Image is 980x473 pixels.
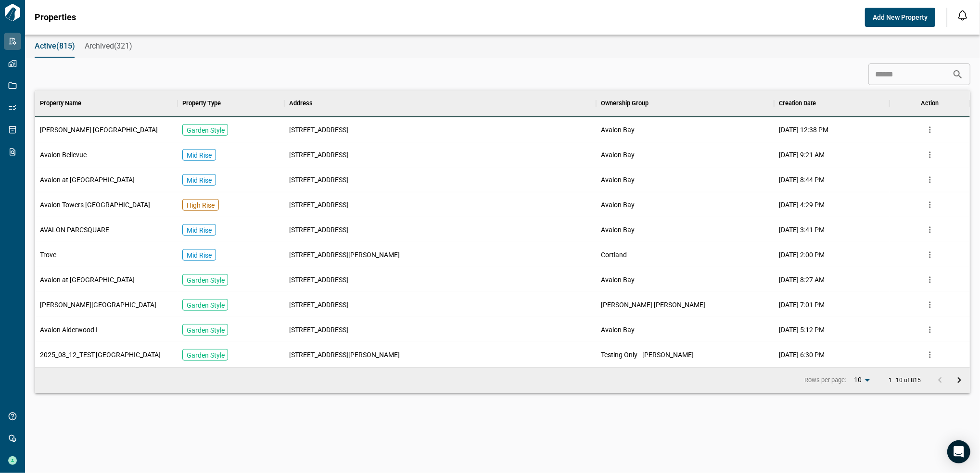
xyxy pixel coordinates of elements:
p: Mid Rise [187,150,212,160]
span: [DATE] 8:27 AM [779,275,825,285]
span: [PERSON_NAME] [GEOGRAPHIC_DATA] [40,125,158,135]
span: Avalon Bay [601,325,635,335]
button: more [923,248,937,262]
button: more [923,323,937,337]
div: Address [284,90,596,117]
span: [STREET_ADDRESS] [289,125,348,135]
span: Archived(321) [85,41,132,51]
div: base tabs [25,35,980,58]
button: more [923,148,937,162]
span: [DATE] 12:38 PM [779,125,828,135]
button: Add New Property [865,8,935,27]
span: [PERSON_NAME][GEOGRAPHIC_DATA] [40,300,156,310]
span: [DATE] 4:29 PM [779,200,825,210]
span: [DATE] 9:21 AM [779,150,825,160]
span: Add New Property [873,12,928,22]
div: Ownership Group [601,90,649,117]
span: [STREET_ADDRESS] [289,275,348,285]
span: [STREET_ADDRESS] [289,300,348,310]
span: Testing Only - [PERSON_NAME] [601,350,694,360]
span: Cortland [601,250,627,260]
p: Mid Rise [187,250,212,260]
span: AVALON PARCSQUARE [40,225,109,235]
button: more [923,198,937,212]
span: [DATE] 7:01 PM [779,300,825,310]
span: 2025_08_12_TEST-[GEOGRAPHIC_DATA] [40,350,161,360]
span: [DATE] 2:00 PM [779,250,825,260]
div: Property Type [182,90,221,117]
span: Avalon Bay [601,275,635,285]
div: Ownership Group [596,90,774,117]
button: more [923,173,937,187]
p: Rows per page: [804,376,846,385]
div: Property Name [35,90,178,117]
span: [STREET_ADDRESS] [289,200,348,210]
div: 10 [850,373,873,387]
span: [STREET_ADDRESS] [289,175,348,185]
button: more [923,273,937,287]
div: Open Intercom Messenger [947,440,970,463]
div: Property Name [40,90,81,117]
p: Garden Style [187,275,225,285]
p: Mid Rise [187,225,212,235]
span: Trove [40,250,56,260]
button: more [923,123,937,137]
p: 1–10 of 815 [889,377,921,384]
span: [STREET_ADDRESS] [289,225,348,235]
span: Avalon Bellevue [40,150,87,160]
span: Avalon Bay [601,150,635,160]
span: Avalon Bay [601,225,635,235]
span: Avalon Bay [601,175,635,185]
div: Action [921,90,939,117]
p: Garden Style [187,125,225,135]
button: more [923,348,937,362]
div: Address [289,90,313,117]
button: Go to next page [950,371,969,390]
span: [PERSON_NAME] [PERSON_NAME] [601,300,705,310]
span: Avalon Alderwood I [40,325,98,335]
div: Creation Date [774,90,890,117]
p: Garden Style [187,300,225,310]
span: Avalon Towers [GEOGRAPHIC_DATA] [40,200,150,210]
div: Property Type [178,90,284,117]
p: Garden Style [187,325,225,335]
span: Properties [35,12,76,22]
span: [STREET_ADDRESS][PERSON_NAME] [289,250,400,260]
span: [STREET_ADDRESS] [289,150,348,160]
div: Action [890,90,970,117]
p: High Rise [187,200,215,210]
span: [DATE] 6:30 PM [779,350,825,360]
span: [DATE] 5:12 PM [779,325,825,335]
span: Avalon at [GEOGRAPHIC_DATA] [40,275,135,285]
button: Open notification feed [955,8,970,23]
span: Active(815) [35,41,75,51]
button: more [923,223,937,237]
span: Avalon Bay [601,125,635,135]
span: [STREET_ADDRESS] [289,325,348,335]
div: Creation Date [779,90,816,117]
span: [DATE] 8:44 PM [779,175,825,185]
span: [STREET_ADDRESS][PERSON_NAME] [289,350,400,360]
p: Garden Style [187,350,225,360]
button: more [923,298,937,312]
span: [DATE] 3:41 PM [779,225,825,235]
p: Mid Rise [187,175,212,185]
span: Avalon Bay [601,200,635,210]
span: Avalon at [GEOGRAPHIC_DATA] [40,175,135,185]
